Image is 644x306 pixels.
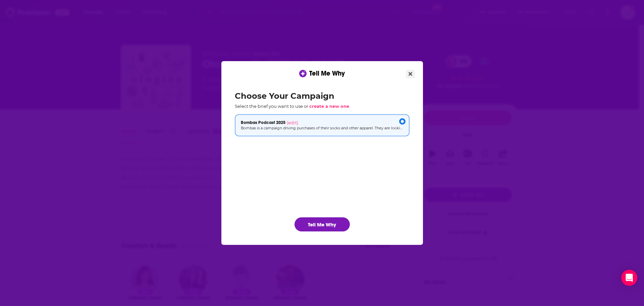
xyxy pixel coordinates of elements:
span: (edit) [287,120,298,125]
span: create a new one [309,103,349,109]
button: Tell Me Why [294,217,350,231]
span: Tell Me Why [309,69,345,78]
h2: Choose Your Campaign [235,91,410,101]
p: Bombas is a campaign driving purchases of their socks and other apparel. They are looking for qua... [241,125,404,131]
p: Select the brief you want to use or . [235,103,410,109]
span: Bombas Podcast 2025 [241,120,285,125]
div: Open Intercom Messenger [621,270,637,286]
img: tell me why sparkle [300,71,306,76]
button: Close [406,70,415,78]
